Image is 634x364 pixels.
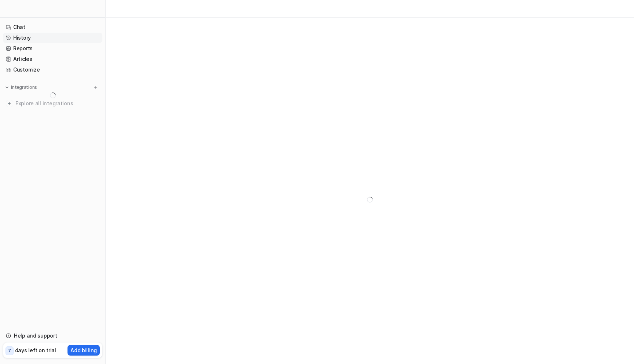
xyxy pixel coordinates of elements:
a: Customize [3,65,102,75]
a: Articles [3,54,102,64]
img: explore all integrations [6,100,13,107]
a: Help and support [3,331,102,341]
span: Explore all integrations [15,98,99,109]
img: expand menu [4,85,10,90]
img: menu_add.svg [93,85,98,90]
a: Reports [3,43,102,54]
a: History [3,33,102,43]
a: Explore all integrations [3,98,102,109]
a: Chat [3,22,102,32]
p: days left on trial [15,346,56,354]
p: 7 [8,347,11,354]
button: Add billing [68,345,100,356]
button: Integrations [3,84,39,91]
p: Add billing [70,346,97,354]
p: Integrations [11,84,37,90]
